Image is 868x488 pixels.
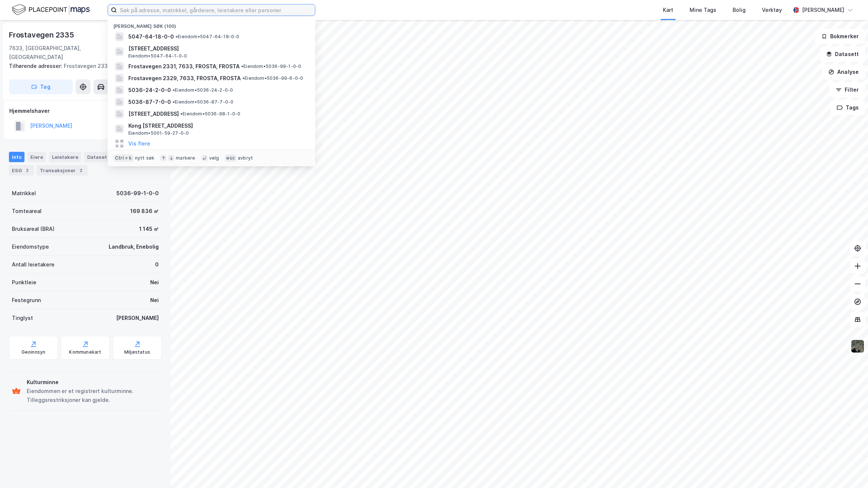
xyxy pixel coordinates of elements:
[139,225,159,233] div: 1 145 ㎡
[175,34,178,39] span: •
[175,34,240,40] span: Eiendom • 5047-64-18-0-0
[242,75,303,81] span: Eiendom • 5036-99-6-0-0
[135,155,155,161] div: nytt søk
[851,339,865,353] img: 9k=
[815,29,865,44] button: Bokmerker
[117,4,315,16] input: Søk på adresse, matrikkel, gårdeiere, leietakere eller personer
[831,100,865,115] button: Tags
[12,260,55,269] div: Antall leietakere
[128,44,306,53] span: [STREET_ADDRESS]
[150,278,159,287] div: Nei
[128,121,306,130] span: Kong [STREET_ADDRESS]
[241,63,301,69] span: Eiendom • 5036-99-1-0-0
[829,82,865,97] button: Filter
[114,154,134,162] div: Ctrl + k
[128,98,171,107] span: 5036-87-7-0-0
[180,111,183,117] span: •
[116,314,159,322] div: [PERSON_NAME]
[128,32,174,41] span: 5047-64-18-0-0
[9,29,76,41] div: Frostavegen 2335
[155,260,159,269] div: 0
[831,452,868,488] iframe: Chat Widget
[130,207,159,216] div: 169 836 ㎡
[9,63,64,69] span: Tilhørende adresser:
[12,278,36,287] div: Punktleie
[12,225,55,233] div: Bruksareal (BRA)
[124,349,150,355] div: Miljøstatus
[172,99,175,105] span: •
[27,152,46,162] div: Eiere
[238,155,253,161] div: avbryt
[108,17,315,31] div: [PERSON_NAME] søk (100)
[172,87,233,93] span: Eiendom • 5036-24-2-0-0
[9,165,34,176] div: ESG
[12,296,41,305] div: Festegrunn
[12,242,49,251] div: Eiendomstype
[128,74,241,83] span: Frostavegen 2329, 7633, FROSTA, FROSTA
[9,62,156,71] div: Frostavegen 2331
[242,75,244,81] span: •
[77,167,85,174] div: 2
[176,155,195,161] div: markere
[69,349,101,355] div: Kommunekart
[241,63,243,69] span: •
[109,242,159,251] div: Landbruk, Enebolig
[690,6,716,14] div: Mine Tags
[128,53,187,59] span: Eiendom • 5047-64-1-0-0
[23,167,31,174] div: 2
[12,3,90,16] img: logo.f888ab2527a4732fd821a326f86c7f29.svg
[663,6,673,14] div: Kart
[128,86,171,95] span: 5036-24-2-0-0
[209,155,219,161] div: velg
[128,139,150,148] button: Vis flere
[9,79,73,94] button: Tag
[150,296,159,305] div: Nei
[225,154,236,162] div: esc
[820,47,865,62] button: Datasett
[831,452,868,488] div: Kontrollprogram for chat
[733,6,746,14] div: Bolig
[180,111,240,117] span: Eiendom • 5036-98-1-0-0
[27,378,159,387] div: Kulturminne
[172,99,233,105] span: Eiendom • 5036-87-7-0-0
[12,189,36,198] div: Matrikkel
[49,152,81,162] div: Leietakere
[128,130,189,136] span: Eiendom • 5001-59-27-0-0
[9,107,161,115] div: Hjemmelshaver
[116,189,159,198] div: 5036-99-1-0-0
[128,109,179,118] span: [STREET_ADDRESS]
[37,165,88,176] div: Transaksjoner
[12,207,42,216] div: Tomteareal
[27,387,159,405] div: Eiendommen er et registrert kulturminne. Tilleggsrestriksjoner kan gjelde.
[84,152,112,162] div: Datasett
[9,152,24,162] div: Info
[128,62,240,71] span: Frostavegen 2331, 7633, FROSTA, FROSTA
[172,87,175,93] span: •
[22,349,46,355] div: Geoinnsyn
[12,314,33,322] div: Tinglyst
[762,6,782,14] div: Verktøy
[802,6,844,14] div: [PERSON_NAME]
[822,65,865,79] button: Analyse
[9,44,131,62] div: 7633, [GEOGRAPHIC_DATA], [GEOGRAPHIC_DATA]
